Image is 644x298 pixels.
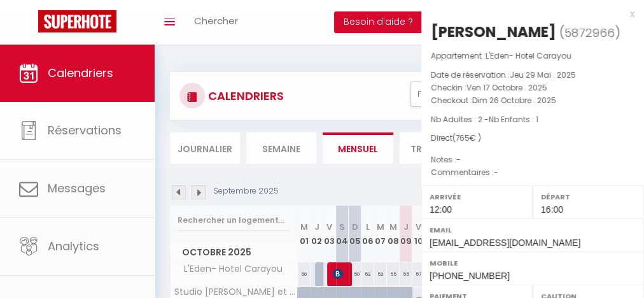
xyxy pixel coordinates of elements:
[431,50,634,62] p: Appartement :
[430,204,452,215] span: 12:00
[510,69,576,80] span: Jeu 29 Mai . 2025
[430,190,524,203] label: Arrivée
[564,25,615,41] span: 5872966
[431,82,634,94] p: Checkin :
[431,69,634,82] p: Date de réservation :
[431,114,538,125] span: Nb Adultes : 2 -
[494,167,498,178] span: -
[431,132,634,145] div: Direct
[472,95,556,106] span: Dim 26 Octobre . 2025
[430,271,510,281] span: [PHONE_NUMBER]
[452,132,481,143] span: ( € )
[431,22,556,42] div: [PERSON_NAME]
[559,24,620,41] span: ( )
[541,204,563,215] span: 16:00
[430,238,580,248] span: [EMAIL_ADDRESS][DOMAIN_NAME]
[456,154,461,165] span: -
[430,223,636,236] label: Email
[431,153,634,166] p: Notes :
[431,94,634,107] p: Checkout :
[541,190,636,203] label: Départ
[431,166,634,179] p: Commentaires :
[486,50,571,61] span: L'Eden- Hotel Carayou
[466,82,547,93] span: Ven 17 Octobre . 2025
[430,257,636,269] label: Mobile
[489,114,538,125] span: Nb Enfants : 1
[421,6,634,22] div: x
[456,132,470,143] span: 765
